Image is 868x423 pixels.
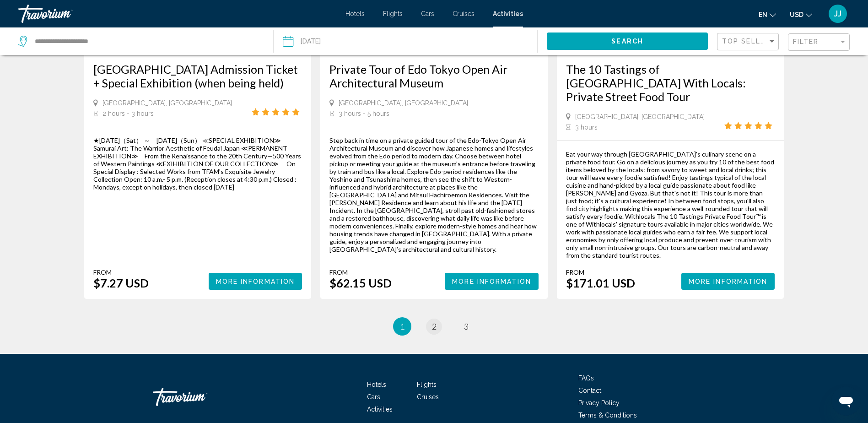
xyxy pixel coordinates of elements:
div: $171.01 USD [566,276,635,290]
a: Cruises [453,10,474,17]
div: ★[DATE]（Sat） ～ [DATE]（Sun） ≪SPECIAL EXHIBITION≫ Samurai Art: The Warrior Aesthetic of Feudal Japa... [93,136,302,191]
span: 3 [464,321,469,331]
a: [GEOGRAPHIC_DATA] Admission Ticket + Special Exhibition (when being held) [93,62,302,90]
div: Step back in time on a private guided tour of the Edo-Tokyo Open Air Architectural Museum and dis... [329,136,539,253]
iframe: Button to launch messaging window [831,386,861,416]
span: [GEOGRAPHIC_DATA], [GEOGRAPHIC_DATA] [575,113,705,120]
span: More Information [216,278,295,285]
span: 3 hours - 5 hours [339,110,389,117]
a: Hotels [345,10,365,17]
button: Search [547,33,708,49]
span: [GEOGRAPHIC_DATA], [GEOGRAPHIC_DATA] [339,99,468,107]
a: Cruises [417,393,439,401]
a: Flights [417,381,437,388]
span: Top Sellers [722,38,775,45]
button: More Information [209,273,302,290]
a: Private Tour of Edo Tokyo Open Air Architectural Museum [329,62,539,90]
div: From [93,268,149,276]
a: Cars [421,10,434,17]
button: Date: Aug 30, 2025 [283,27,538,55]
a: FAQs [578,374,594,382]
span: 2 hours - 3 hours [102,110,154,117]
button: More Information [681,273,775,290]
a: Travorium [18,5,336,23]
span: en [759,11,767,18]
div: Eat your way through [GEOGRAPHIC_DATA]'s culinary scene on a private food tour. Go on a delicious... [566,150,775,259]
a: Activities [367,406,393,413]
span: More Information [452,278,531,285]
a: Hotels [367,381,386,388]
span: 1 [400,321,404,331]
span: [GEOGRAPHIC_DATA], [GEOGRAPHIC_DATA] [102,99,232,107]
mat-select: Sort by [722,38,776,46]
a: Activities [493,10,523,17]
div: $62.15 USD [329,276,392,290]
a: Travorium [153,383,244,411]
a: Contact [578,387,601,394]
span: USD [790,11,803,18]
a: The 10 Tastings of [GEOGRAPHIC_DATA] With Locals: Private Street Food Tour [566,62,775,103]
span: More Information [689,278,768,285]
span: JJ [834,9,841,18]
div: From [329,268,392,276]
button: More Information [445,273,539,290]
span: 3 hours [575,124,598,131]
div: From [566,268,635,276]
button: Change language [759,8,776,21]
button: Filter [788,33,850,52]
button: User Menu [826,4,850,23]
a: Cars [367,393,380,401]
span: Search [611,38,643,45]
a: Terms & Conditions [578,412,637,419]
span: 2 [432,321,437,331]
span: Filter [793,38,819,45]
div: $7.27 USD [93,276,149,290]
a: Privacy Policy [578,399,620,407]
button: Change currency [790,8,812,21]
a: Flights [383,10,403,17]
ul: Pagination [84,317,784,336]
